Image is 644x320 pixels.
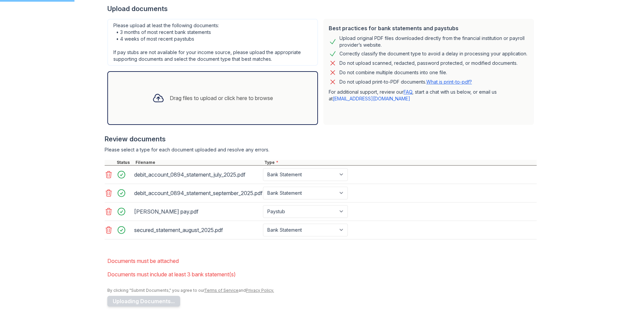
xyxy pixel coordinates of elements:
div: Please select a type for each document uploaded and resolve any errors. [105,146,537,153]
div: Please upload at least the following documents: • 3 months of most recent bank statements • 4 wee... [107,19,318,66]
div: Upload original PDF files downloaded directly from the financial institution or payroll provider’... [339,35,529,48]
p: For additional support, review our , start a chat with us below, or email us at [329,89,529,102]
div: Filename [134,160,263,165]
div: By clicking "Submit Documents," you agree to our and [107,288,537,293]
p: Do not upload print-to-PDF documents. [339,79,472,85]
div: Upload documents [107,4,537,13]
li: Documents must include at least 3 bank statement(s) [107,268,537,281]
div: Best practices for bank statements and paystubs [329,24,529,32]
div: [PERSON_NAME] pay.pdf [134,206,260,217]
a: FAQ [404,89,412,95]
a: [EMAIL_ADDRESS][DOMAIN_NAME] [333,96,410,101]
div: debit_account_0894_statement_september_2025.pdf [134,188,260,198]
a: What is print-to-pdf? [426,79,472,85]
div: secured_statement_august_2025.pdf [134,225,260,235]
li: Documents must be attached [107,254,537,268]
div: Do not combine multiple documents into one file. [339,68,447,77]
div: Review documents [105,134,537,144]
a: Terms of Service [204,288,238,293]
div: Status [115,160,134,165]
div: debit_account_0894_statement_july_2025.pdf [134,169,260,180]
button: Uploading Documents... [107,296,180,307]
div: Type [263,160,537,165]
div: Correctly classify the document type to avoid a delay in processing your application. [339,50,527,58]
div: Drag files to upload or click here to browse [170,94,273,102]
div: Do not upload scanned, redacted, password protected, or modified documents. [339,59,518,67]
a: Privacy Policy. [246,288,274,293]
